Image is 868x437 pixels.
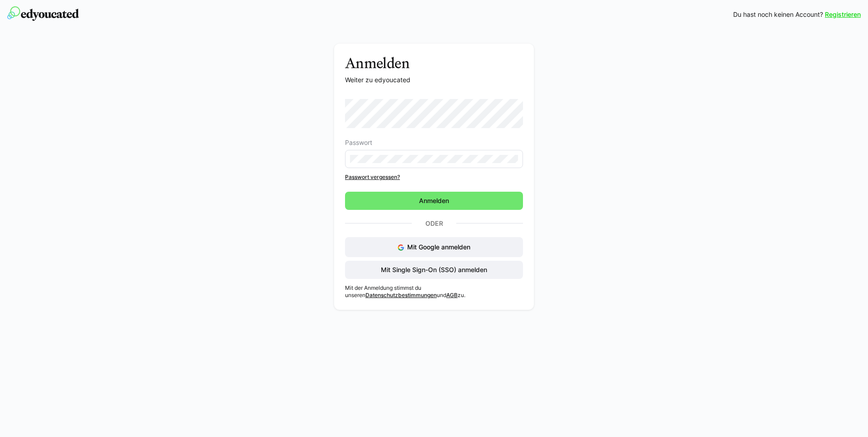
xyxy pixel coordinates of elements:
[380,265,488,274] span: Mit Single Sign-On (SSO) anmelden
[412,217,456,230] p: Oder
[345,192,523,210] button: Anmelden
[7,6,79,21] img: edyoucated
[345,284,523,299] p: Mit der Anmeldung stimmst du unseren und zu.
[345,174,523,181] a: Passwort vergessen?
[345,55,523,72] h3: Anmelden
[345,139,372,146] span: Passwort
[345,261,523,279] button: Mit Single Sign-On (SSO) anmelden
[418,196,450,205] span: Anmelden
[825,10,861,19] a: Registrieren
[446,292,458,298] a: AGB
[345,75,523,84] p: Weiter zu edyoucated
[733,10,823,19] span: Du hast noch keinen Account?
[365,292,437,298] a: Datenschutzbestimmungen
[407,243,470,251] span: Mit Google anmelden
[345,237,523,257] button: Mit Google anmelden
